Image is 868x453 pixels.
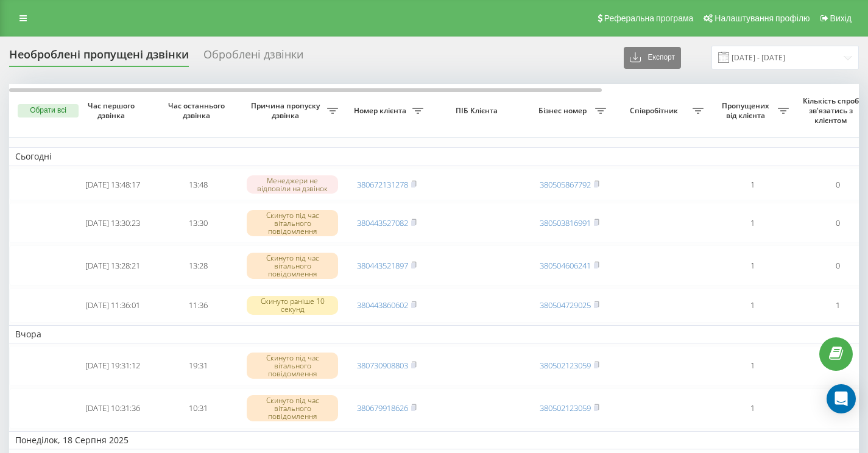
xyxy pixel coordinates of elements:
[710,203,795,243] td: 1
[540,300,591,311] a: 380504729025
[801,96,863,125] span: Кількість спроб зв'язатись з клієнтом
[155,245,241,286] td: 13:28
[155,169,241,201] td: 13:48
[540,260,591,271] a: 380504606241
[540,179,591,190] a: 380505867792
[247,296,338,314] div: Скинуто раніше 10 секунд
[716,101,778,120] span: Пропущених від клієнта
[155,203,241,243] td: 13:30
[540,402,591,413] a: 380502123059
[827,384,856,413] div: Open Intercom Messenger
[533,106,595,116] span: Бізнес номер
[357,260,408,271] a: 380443521897
[710,288,795,322] td: 1
[70,288,155,322] td: [DATE] 11:36:01
[357,360,408,371] a: 380730908803
[357,217,408,228] a: 380443527082
[70,245,155,286] td: [DATE] 13:28:21
[70,203,155,243] td: [DATE] 13:30:23
[357,300,408,311] a: 380443860602
[9,48,189,67] div: Необроблені пропущені дзвінки
[710,388,795,429] td: 1
[203,48,303,67] div: Оброблені дзвінки
[540,360,591,371] a: 380502123059
[540,217,591,228] a: 380503816991
[247,175,338,194] div: Менеджери не відповіли на дзвінок
[247,210,338,237] div: Скинуто під час вітального повідомлення
[618,106,693,116] span: Співробітник
[155,346,241,386] td: 19:31
[247,353,338,379] div: Скинуто під час вітального повідомлення
[710,169,795,201] td: 1
[70,388,155,429] td: [DATE] 10:31:36
[18,104,79,118] button: Обрати всі
[165,101,231,120] span: Час останнього дзвінка
[247,395,338,422] div: Скинуто під час вітального повідомлення
[830,13,852,23] span: Вихід
[710,346,795,386] td: 1
[715,13,810,23] span: Налаштування профілю
[357,179,408,190] a: 380672131278
[155,388,241,429] td: 10:31
[357,402,408,413] a: 380679918626
[350,106,412,116] span: Номер клієнта
[70,169,155,201] td: [DATE] 13:48:17
[604,13,694,23] span: Реферальна програма
[70,346,155,386] td: [DATE] 19:31:12
[440,106,517,116] span: ПІБ Клієнта
[80,101,146,120] span: Час першого дзвінка
[247,101,327,120] span: Причина пропуску дзвінка
[155,288,241,322] td: 11:36
[247,253,338,279] div: Скинуто під час вітального повідомлення
[710,245,795,286] td: 1
[624,47,681,69] button: Експорт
